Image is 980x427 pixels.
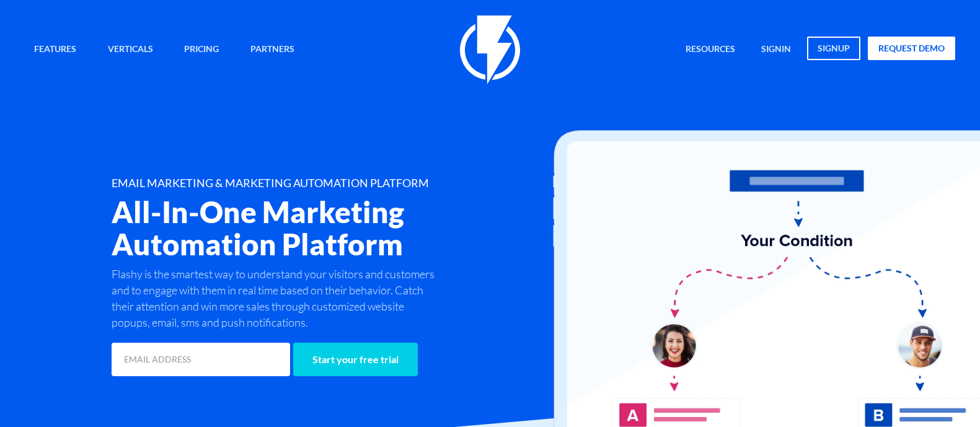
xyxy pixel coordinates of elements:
p: Flashy is the smartest way to understand your visitors and customers and to engage with them in r... [112,266,442,330]
h2: All-In-One Marketing Automation Platform [112,196,558,260]
a: Resources [676,37,744,63]
a: request demo [868,37,955,60]
a: Verticals [99,37,162,63]
a: signup [807,37,860,60]
h1: EMAIL MARKETING & MARKETING AUTOMATION PLATFORM [112,177,558,190]
input: EMAIL ADDRESS [112,343,290,376]
a: Pricing [175,37,228,63]
a: signin [752,37,800,63]
input: Start your free trial [293,343,418,376]
a: Partners [241,37,304,63]
a: Features [25,37,86,63]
